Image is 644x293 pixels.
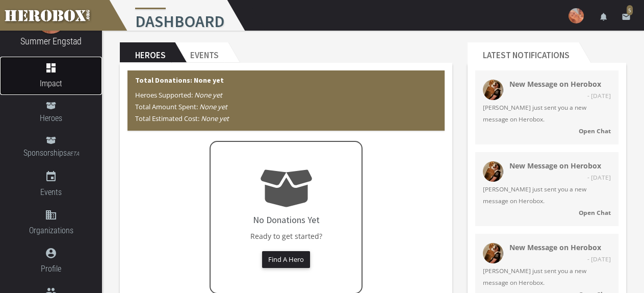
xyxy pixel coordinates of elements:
i: dashboard [45,62,57,74]
strong: New Message on Herobox [509,242,601,252]
span: [PERSON_NAME] just sent you a new message on Herobox. [483,102,611,125]
button: Find A Hero [262,251,310,268]
span: - [DATE] [587,90,611,102]
small: BETA [67,151,79,157]
p: Ready to get started? [243,230,330,242]
i: None yet [201,114,229,123]
span: - [DATE] [587,172,611,183]
span: - [DATE] [587,253,611,265]
b: Total Donations: None yet [135,76,224,85]
a: Open Chat [483,125,611,137]
div: Total Donations: None yet [127,70,445,131]
h2: Heroes [120,42,175,63]
h2: Events [175,42,228,63]
i: None yet [194,90,222,100]
a: Summer Engstad [20,36,82,46]
img: 20936-202102191213450500.png [483,80,503,100]
img: 20936-202102191213450500.png [483,243,503,263]
span: [PERSON_NAME] just sent you a new message on Herobox. [483,265,611,288]
span: [PERSON_NAME] just sent you a new message on Herobox. [483,183,611,207]
span: Total Estimated Cost: [135,114,229,123]
h4: No Donations Yet [253,215,320,225]
i: email [622,12,631,21]
span: Total Amount Spent: [135,102,227,111]
i: notifications [599,12,608,21]
h2: Latest Notifications [468,42,579,63]
span: Heroes Supported: [135,90,222,100]
a: Open Chat [483,207,611,218]
strong: New Message on Herobox [509,79,601,89]
i: None yet [199,102,227,111]
strong: Open Chat [579,127,611,135]
strong: Open Chat [579,208,611,216]
span: 5 [627,5,633,15]
img: user-image [569,8,584,23]
strong: New Message on Herobox [509,161,601,170]
img: 20936-202102191213450500.png [483,161,503,182]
